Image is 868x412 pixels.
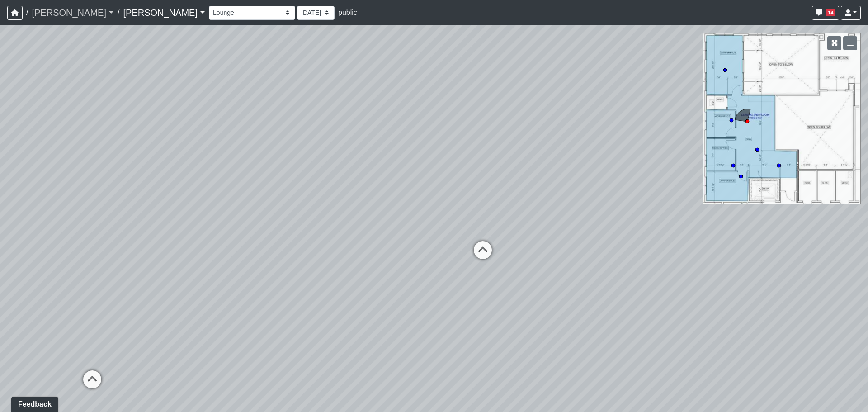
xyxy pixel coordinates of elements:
[812,6,839,20] button: 14
[114,4,123,22] span: /
[826,9,835,16] span: 14
[123,4,205,22] a: [PERSON_NAME]
[7,394,60,412] iframe: Ybug feedback widget
[23,4,32,22] span: /
[338,9,357,16] span: public
[32,4,114,22] a: [PERSON_NAME]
